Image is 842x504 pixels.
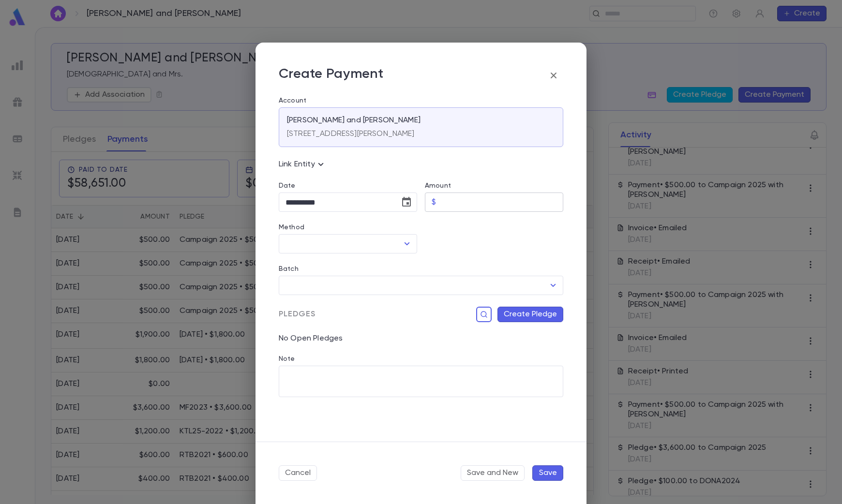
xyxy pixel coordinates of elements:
[397,193,416,212] button: Choose date, selected date is Sep 7, 2025
[279,182,417,190] label: Date
[279,310,316,319] span: Pledges
[400,237,414,251] button: Open
[546,279,560,292] button: Open
[461,465,525,481] button: Save and New
[497,307,563,322] button: Create Pledge
[279,159,327,170] p: Link Entity
[279,355,295,363] label: Note
[287,129,415,139] p: [STREET_ADDRESS][PERSON_NAME]
[279,97,563,104] label: Account
[432,197,436,207] p: $
[279,265,299,273] label: Batch
[279,465,317,481] button: Cancel
[279,66,383,85] p: Create Payment
[532,465,563,481] button: Save
[279,223,304,231] label: Method
[287,116,421,125] p: [PERSON_NAME] and [PERSON_NAME]
[271,322,563,343] div: No Open Pledges
[425,182,451,190] label: Amount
